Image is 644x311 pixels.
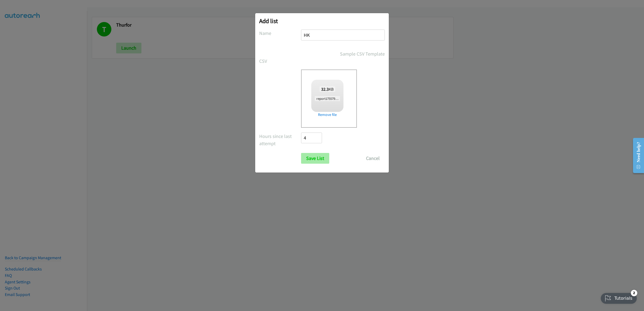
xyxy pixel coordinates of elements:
[340,50,385,57] a: Sample CSV Template
[320,86,335,92] span: KB
[598,288,640,307] iframe: Checklist
[321,86,329,92] strong: 32.3
[315,96,353,101] span: report1755794045683.csv
[301,153,329,164] input: Save List
[259,133,301,147] label: Hours since last attempt
[259,57,301,65] label: CSV
[259,17,385,25] h2: Add list
[629,134,644,177] iframe: Resource Center
[361,153,385,164] button: Cancel
[311,112,343,118] a: Remove file
[259,30,301,37] label: Name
